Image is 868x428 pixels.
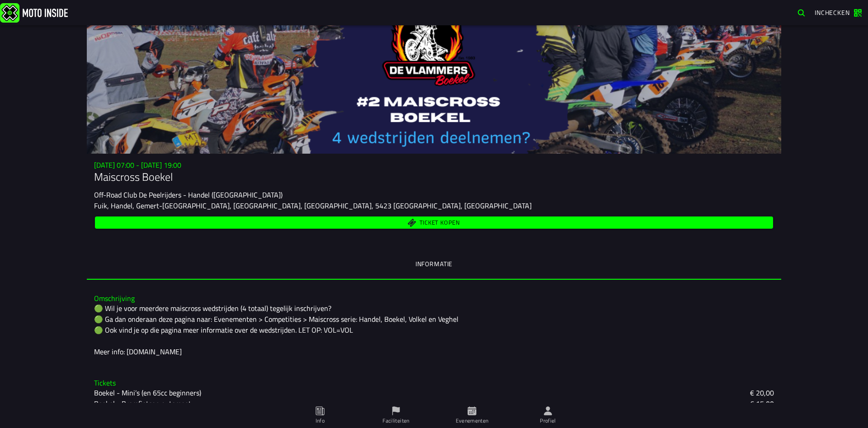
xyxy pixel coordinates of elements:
[750,398,774,409] ion-text: € 15,00
[540,417,556,425] ion-label: Profiel
[456,417,489,425] ion-label: Evenementen
[94,379,774,387] h3: Tickets
[94,294,774,303] h3: Omschrijving
[420,220,460,226] span: Ticket kopen
[94,161,774,169] h3: [DATE] 07:00 - [DATE] 19:00
[94,303,774,357] div: 🟢 Wil je voor meerdere maiscross wedstrijden (4 totaal) tegelijk inschrijven? 🟢 Ga dan onderaan d...
[316,417,325,425] ion-label: Info
[94,387,201,398] ion-text: Boekel - Mini’s (en 65cc beginners)
[94,200,532,211] ion-text: Fuik, Handel, Gemert-[GEOGRAPHIC_DATA], [GEOGRAPHIC_DATA], [GEOGRAPHIC_DATA], 5423 [GEOGRAPHIC_DA...
[750,387,774,398] ion-text: € 20,00
[94,398,191,409] ion-text: Boekel - Bromfietsen automaat
[94,169,774,184] h1: Maiscross Boekel
[810,5,866,20] a: Inchecken
[382,417,409,425] ion-label: Faciliteiten
[94,189,283,200] ion-text: Off-Road Club De Peelrijders - Handel ([GEOGRAPHIC_DATA])
[815,8,850,17] span: Inchecken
